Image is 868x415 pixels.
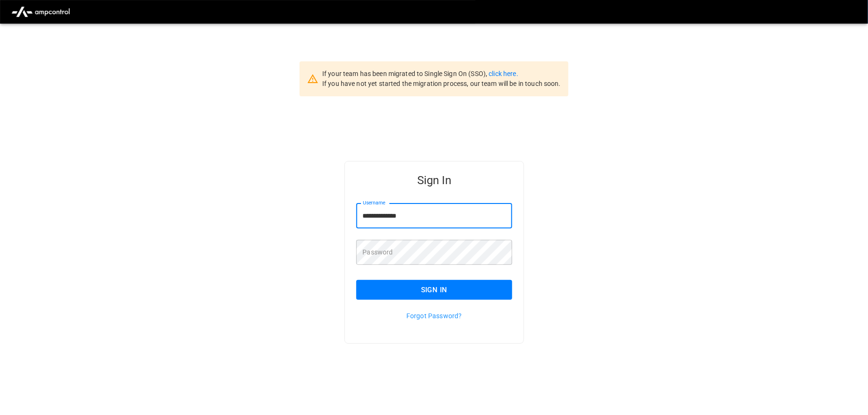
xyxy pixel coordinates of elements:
[363,199,386,207] label: Username
[322,80,561,87] span: If you have not yet started the migration process, our team will be in touch soon.
[356,311,513,321] p: Forgot Password?
[8,3,74,21] img: ampcontrol.io logo
[356,173,513,188] h5: Sign In
[356,280,513,300] button: Sign In
[489,70,518,77] a: click here.
[322,70,489,77] span: If your team has been migrated to Single Sign On (SSO),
